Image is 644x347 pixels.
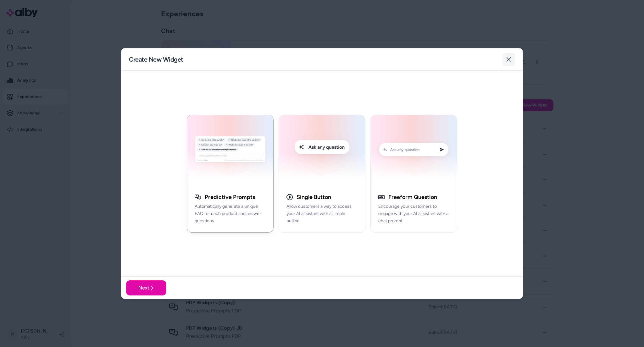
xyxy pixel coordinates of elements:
p: Encourage your customers to engage with your AI assistant with a chat prompt [378,203,449,224]
h3: Single Button [297,194,331,201]
button: Single Button Embed ExampleSingle ButtonAllow customers a way to access your AI assistant with a ... [279,115,365,233]
h3: Freeform Question [388,194,437,201]
p: Allow customers a way to access your AI assistant with a simple button [286,203,358,224]
button: Generative Q&A ExamplePredictive PromptsAutomatically generate a unique FAQ for each product and ... [187,115,274,233]
img: Single Button Embed Example [283,119,361,182]
h2: Create New Widget [129,55,183,64]
p: Automatically generate a unique FAQ for each product and answer questions [195,203,266,224]
h3: Predictive Prompts [205,194,255,201]
img: Generative Q&A Example [191,119,269,182]
button: Conversation Prompt ExampleFreeform QuestionEncourage your customers to engage with your AI assis... [370,115,457,233]
img: Conversation Prompt Example [375,119,453,182]
button: Next [126,280,166,295]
